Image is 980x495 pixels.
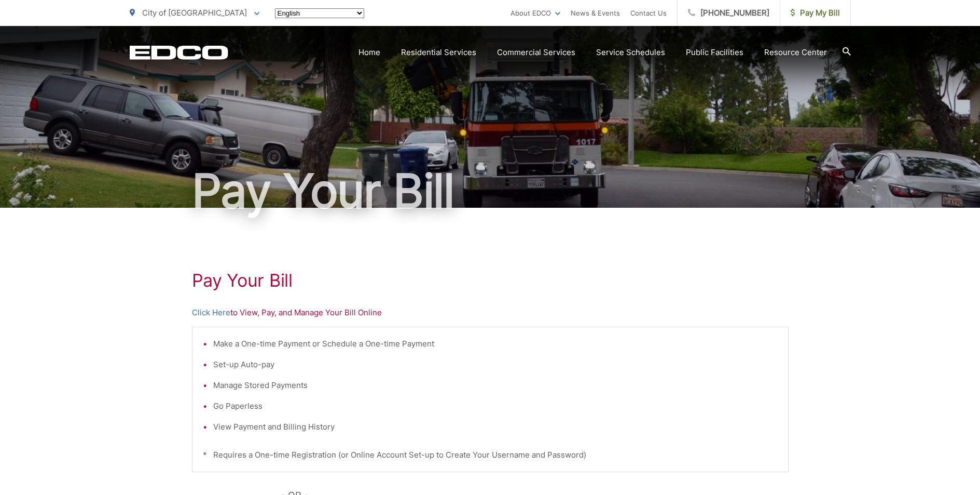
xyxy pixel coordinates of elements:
[275,8,364,18] select: Select a language
[203,449,778,461] p: * Requires a One-time Registration (or Online Account Set-up to Create Your Username and Password)
[213,400,778,412] li: Go Paperless
[630,7,667,19] a: Contact Us
[791,7,840,19] span: Pay My Bill
[130,45,228,60] a: EDCD logo. Return to the homepage.
[401,46,476,59] a: Residential Services
[510,7,560,19] a: About EDCO
[764,46,827,59] a: Resource Center
[358,46,380,59] a: Home
[192,306,789,319] p: to View, Pay, and Manage Your Bill Online
[213,358,778,371] li: Set-up Auto-pay
[130,165,851,217] h1: Pay Your Bill
[192,306,230,319] a: Click Here
[213,421,778,433] li: View Payment and Billing History
[686,46,743,59] a: Public Facilities
[596,46,665,59] a: Service Schedules
[571,7,620,19] a: News & Events
[497,46,575,59] a: Commercial Services
[142,8,247,18] span: City of [GEOGRAPHIC_DATA]
[192,270,789,291] h1: Pay Your Bill
[213,338,778,350] li: Make a One-time Payment or Schedule a One-time Payment
[213,379,778,392] li: Manage Stored Payments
